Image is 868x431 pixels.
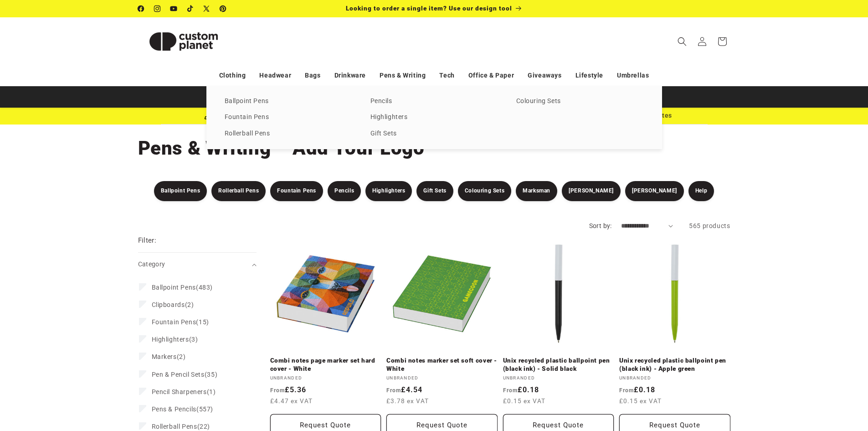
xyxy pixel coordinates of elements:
a: Drinkware [334,68,366,83]
a: Combi notes page marker set hard cover - White [270,357,381,373]
a: Ballpoint Pens [154,181,207,201]
a: Bags [305,68,320,83]
span: (2) [152,353,186,361]
a: Headwear [259,68,291,83]
span: (22) [152,422,210,431]
a: Ballpoint Pens [225,95,352,108]
span: Pencil Sharpeners [152,388,207,395]
span: Markers [152,353,177,360]
span: (15) [152,318,209,326]
span: (483) [152,283,213,291]
a: Custom Planet [134,17,232,65]
span: Rollerball Pens [152,423,197,430]
a: Clothing [219,68,246,83]
a: Combi notes marker set soft cover - White [386,357,498,373]
a: Colouring Sets [516,95,644,108]
span: 565 products [689,222,730,229]
a: Colouring Sets [458,181,511,201]
a: Pencils [328,181,361,201]
span: Ballpoint Pens [152,284,196,291]
a: Office & Paper [468,68,514,83]
a: Fountain Pens [225,111,352,124]
a: Rollerball Pens [225,128,352,140]
span: Highlighters [152,336,189,343]
a: Highlighters [365,181,412,201]
span: (2) [152,301,194,309]
a: Lifestyle [575,68,603,83]
span: Category [138,260,165,268]
a: Highlighters [370,111,498,124]
a: [PERSON_NAME] [562,181,621,201]
a: Help [688,181,714,201]
a: Fountain Pens [270,181,323,201]
span: (3) [152,335,198,343]
a: Umbrellas [617,68,649,83]
a: Unix recycled plastic ballpoint pen (black ink) - Solid black [503,357,614,373]
label: Sort by: [589,222,612,229]
img: Custom Planet [138,21,229,62]
a: Tech [439,68,454,83]
span: (1) [152,388,216,396]
span: Pen & Pencil Sets [152,371,205,378]
a: Gift Sets [416,181,453,201]
a: Rollerball Pens [211,181,266,201]
summary: Search [672,31,692,52]
a: Giveaways [528,68,561,83]
a: Gift Sets [370,128,498,140]
nav: Pens & Writing Filters [120,181,749,201]
h2: Filter: [138,235,157,246]
a: Unix recycled plastic ballpoint pen (black ink) - Apple green [619,357,730,373]
span: (557) [152,405,213,413]
summary: Category (0 selected) [138,253,257,276]
a: Pens & Writing [380,68,426,83]
span: Clipboards [152,301,185,308]
span: Pens & Pencils [152,405,196,413]
span: Looking to order a single item? Use our design tool [346,5,512,12]
a: [PERSON_NAME] [625,181,684,201]
span: Fountain Pens [152,318,196,326]
span: (35) [152,370,218,379]
a: Marksman [516,181,557,201]
a: Pencils [370,95,498,108]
